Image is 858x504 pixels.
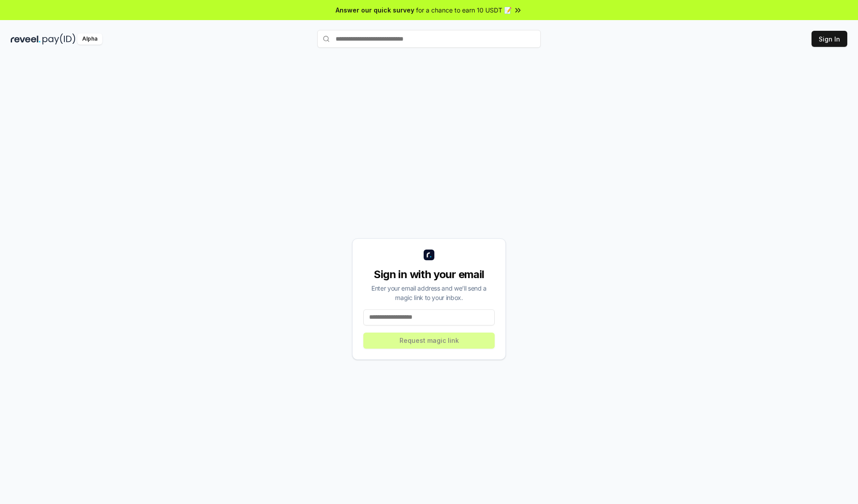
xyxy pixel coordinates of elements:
img: logo_small [424,250,434,260]
div: Alpha [77,33,102,45]
img: pay_id [42,33,76,45]
div: Sign in with your email [363,267,495,282]
span: Answer our quick survey [336,5,414,15]
button: Sign In [812,31,847,47]
span: for a chance to earn 10 USDT 📝 [416,5,512,15]
img: reveel_dark [11,33,41,45]
div: Enter your email address and we’ll send a magic link to your inbox. [363,283,495,302]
